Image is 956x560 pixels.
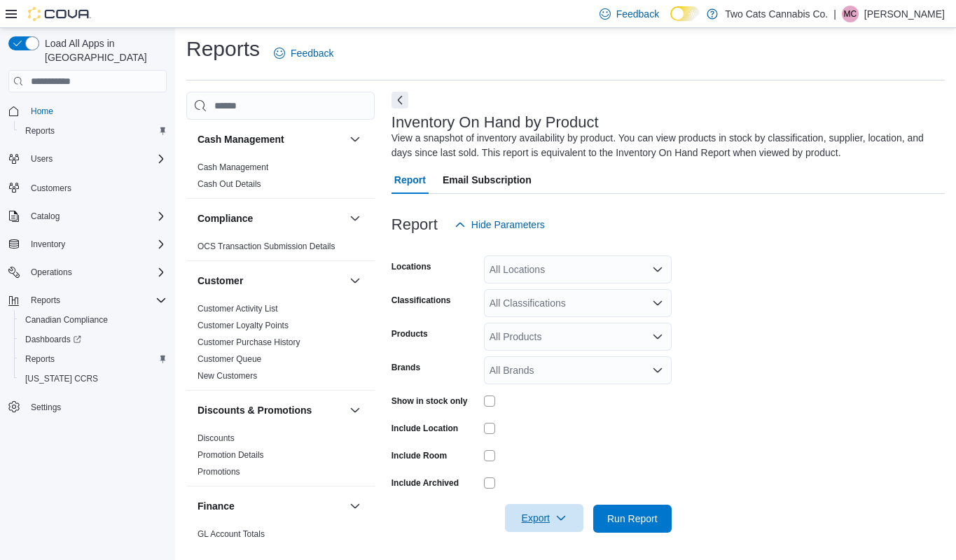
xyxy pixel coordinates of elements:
h3: Inventory On Hand by Product [392,114,599,131]
span: Canadian Compliance [25,314,108,325]
button: Home [3,101,172,121]
p: [PERSON_NAME] [864,6,945,22]
a: Settings [25,399,67,416]
a: Cash Out Details [198,179,261,189]
span: Settings [25,398,167,416]
button: Customers [3,177,172,197]
button: Compliance [198,211,344,225]
a: Customer Loyalty Points [198,321,289,330]
label: Products [392,328,428,339]
h3: Compliance [198,211,253,225]
span: Reports [25,125,55,136]
a: Customer Queue [198,354,261,364]
span: Reports [25,292,167,309]
div: Customer [186,300,375,390]
a: OCS Transaction Submission Details [198,241,335,251]
button: Next [392,92,408,108]
img: Cova [28,7,91,21]
button: Operations [25,264,78,281]
span: Catalog [31,211,60,222]
a: Reports [20,122,60,139]
h3: Cash Management [198,132,284,146]
div: Michael Currie [842,6,859,22]
span: Home [25,102,167,120]
a: Home [25,103,59,120]
button: Settings [3,397,172,417]
span: Run Report [607,512,658,526]
span: Hide Parameters [471,218,545,232]
button: Open list of options [652,297,663,309]
label: Include Room [392,450,447,461]
div: Compliance [186,238,375,260]
span: Home [31,106,53,117]
a: Canadian Compliance [20,311,113,328]
span: Dashboards [20,331,167,348]
span: Operations [31,267,72,278]
span: [US_STATE] CCRS [25,373,98,384]
a: Customer Purchase History [198,337,300,347]
a: New Customers [198,371,257,381]
button: Export [505,504,583,532]
span: Feedback [616,7,659,21]
label: Locations [392,261,431,272]
button: Users [25,150,58,167]
button: Discounts & Promotions [347,402,363,419]
a: Dashboards [14,330,172,349]
span: Users [25,150,167,167]
span: Reports [20,122,167,139]
span: Dashboards [25,334,81,345]
label: Brands [392,362,420,373]
a: Dashboards [20,331,87,348]
h1: Reports [186,35,260,63]
label: Include Location [392,423,458,434]
a: Customers [25,180,77,197]
span: Report [394,166,426,194]
span: Catalog [25,208,167,225]
span: Operations [25,264,167,281]
a: Customer Activity List [198,304,278,314]
span: Inventory [31,239,65,250]
a: GL Account Totals [198,529,265,539]
a: Reports [20,351,60,367]
span: Settings [31,402,61,413]
label: Classifications [392,295,451,306]
a: [US_STATE] CCRS [20,370,104,387]
input: Dark Mode [670,6,700,21]
span: Reports [20,351,167,367]
span: Inventory [25,236,167,253]
a: Promotion Details [198,450,264,460]
label: Show in stock only [392,395,468,407]
button: Finance [198,499,344,513]
button: Customer [347,272,363,289]
div: Cash Management [186,159,375,198]
button: Canadian Compliance [14,310,172,330]
button: Catalog [25,208,65,225]
button: Catalog [3,206,172,226]
span: Export [513,504,575,532]
a: Discounts [198,433,235,443]
button: [US_STATE] CCRS [14,369,172,388]
span: Canadian Compliance [20,311,167,328]
button: Users [3,149,172,169]
div: View a snapshot of inventory availability by product. You can view products in stock by classific... [392,131,938,160]
button: Cash Management [198,132,344,146]
span: Dark Mode [670,21,671,22]
label: Include Archived [392,477,459,489]
button: Operations [3,262,172,282]
h3: Customer [198,274,243,288]
h3: Report [392,216,438,233]
span: Feedback [291,46,333,60]
button: Hide Parameters [449,211,550,239]
nav: Complex example [8,95,167,454]
button: Finance [347,498,363,514]
span: MC [844,6,857,22]
span: Users [31,153,53,164]
span: Washington CCRS [20,370,167,387]
button: Inventory [25,236,71,253]
h3: Finance [198,499,235,513]
span: Customers [31,183,71,194]
span: Reports [25,353,55,365]
button: Reports [14,121,172,141]
h3: Discounts & Promotions [198,403,312,417]
div: Discounts & Promotions [186,430,375,486]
